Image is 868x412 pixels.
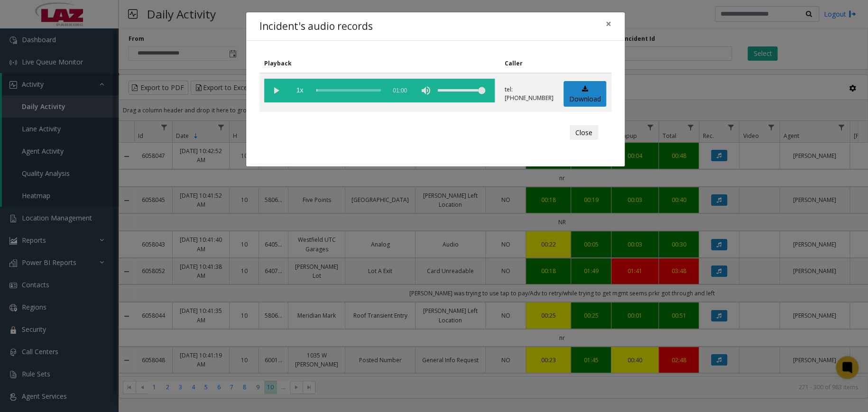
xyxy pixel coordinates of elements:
th: Playback [259,54,500,73]
h4: Incident's audio records [259,19,373,34]
p: tel:[PHONE_NUMBER] [505,85,554,102]
a: Download [563,81,606,107]
div: scrub bar [316,79,381,102]
span: × [606,17,611,30]
span: playback speed button [288,79,312,102]
button: Close [599,12,618,36]
th: Caller [500,54,559,73]
button: Close [570,125,598,140]
div: volume level [438,79,485,102]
